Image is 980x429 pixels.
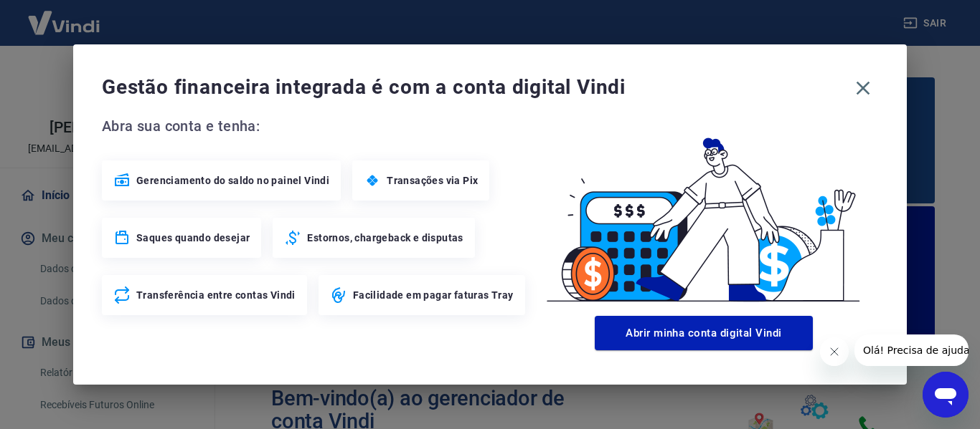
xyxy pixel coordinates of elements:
span: Transações via Pix [387,173,478,188]
img: Good Billing [529,115,878,310]
iframe: Mensagem da empresa [854,334,969,366]
span: Facilidade em pagar faturas Tray [353,288,514,302]
span: Olá! Precisa de ajuda? [9,10,121,21]
span: Estornos, chargeback e disputas [307,231,463,245]
iframe: Fechar mensagem [820,337,849,366]
iframe: Botão para abrir a janela de mensagens [923,372,969,418]
span: Transferência entre contas Vindi [136,288,296,302]
span: Abra sua conta e tenha: [102,115,529,138]
span: Gestão financeira integrada é com a conta digital Vindi [102,73,848,102]
span: Gerenciamento do saldo no painel Vindi [136,173,329,188]
span: Saques quando desejar [136,231,250,245]
button: Abrir minha conta digital Vindi [595,316,813,350]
